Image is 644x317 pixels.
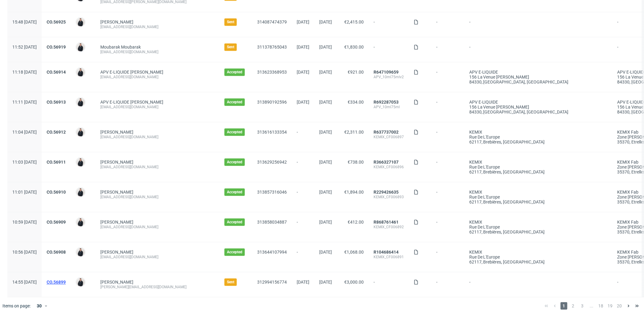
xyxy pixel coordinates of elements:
[12,70,37,75] span: 11:18 [DATE]
[297,280,309,285] span: [DATE]
[100,225,215,229] div: [EMAIL_ADDRESS][DOMAIN_NAME]
[47,45,66,49] a: CO.56919
[100,160,133,165] a: [PERSON_NAME]
[374,250,399,255] a: R104686414
[100,100,163,105] a: APV E-LIQUIDE [PERSON_NAME]
[12,190,37,195] span: 11:01 [DATE]
[100,165,215,169] div: [EMAIL_ADDRESS][DOMAIN_NAME]
[12,250,37,255] span: 10:56 [DATE]
[319,45,332,49] span: [DATE]
[469,190,608,195] div: KEMIX
[47,220,66,225] a: CO.56909
[374,220,399,225] a: R868761461
[469,70,608,75] div: APV E-LIQUIDE
[319,190,332,195] span: [DATE]
[374,100,399,105] a: R692287053
[100,70,163,75] a: APV E-LIQUIDE [PERSON_NAME]
[100,49,215,54] div: [EMAIL_ADDRESS][DOMAIN_NAME]
[374,255,404,259] div: KEMIX_CF006891
[374,19,404,29] span: -
[76,158,85,166] img: Adrian Margula
[47,19,66,24] a: CO.56925
[348,100,364,105] span: €334.00
[469,250,608,255] div: KEMIX
[47,100,66,105] a: CO.56913
[12,160,37,165] span: 11:03 [DATE]
[47,250,66,255] a: CO.56908
[469,19,608,29] span: -
[257,280,287,285] a: 312994156774
[100,250,133,255] a: [PERSON_NAME]
[436,250,459,264] span: -
[12,100,37,105] span: 11:11 [DATE]
[12,19,37,24] span: 15:48 [DATE]
[469,259,608,264] div: 62117, Brebières , [GEOGRAPHIC_DATA]
[297,45,309,49] span: [DATE]
[100,19,133,24] a: [PERSON_NAME]
[344,130,364,135] span: €2,311.00
[227,45,234,49] span: Sent
[47,280,66,285] a: CO.56899
[374,225,404,229] div: KEMIX_CF006892
[297,190,309,204] span: -
[469,195,608,199] div: Rue de l'Europe
[257,160,287,165] a: 313629256942
[570,302,577,310] span: 2
[436,130,459,144] span: -
[607,302,614,310] span: 19
[257,250,287,255] a: 313644107994
[257,220,287,225] a: 313858034887
[227,130,242,135] span: Accepted
[469,255,608,259] div: Rue de l'Europe
[374,190,399,195] a: R229426635
[374,75,404,79] div: APV_10ml75mlv2
[227,19,234,24] span: Sent
[100,105,215,109] div: [EMAIL_ADDRESS][DOMAIN_NAME]
[374,70,399,75] a: R647109659
[374,130,399,135] a: R637737002
[436,100,459,114] span: -
[469,75,608,79] div: 156 La Venue [PERSON_NAME]
[76,128,85,136] img: Adrian Margula
[12,280,37,285] span: 14:55 [DATE]
[297,100,309,105] span: [DATE]
[469,45,608,54] span: -
[319,100,332,105] span: [DATE]
[319,250,332,255] span: [DATE]
[436,220,459,234] span: -
[469,139,608,144] div: 62117, Brebières , [GEOGRAPHIC_DATA]
[344,280,364,285] span: €3,000.00
[374,160,399,165] a: R366327107
[319,19,332,24] span: [DATE]
[76,98,85,106] img: Adrian Margula
[100,280,133,285] a: [PERSON_NAME]
[436,190,459,204] span: -
[227,160,242,165] span: Accepted
[76,68,85,76] img: Adrian Margula
[76,18,85,26] img: Adrian Margula
[469,135,608,139] div: Rue de l'Europe
[319,130,332,135] span: [DATE]
[319,220,332,225] span: [DATE]
[47,160,66,165] a: CO.56911
[344,190,364,195] span: €1,894.00
[297,130,309,144] span: -
[436,19,459,29] span: -
[469,109,608,114] div: 84330, [GEOGRAPHIC_DATA] , [GEOGRAPHIC_DATA]
[297,250,309,264] span: -
[598,302,604,310] span: 18
[348,70,364,75] span: €921.00
[469,220,608,225] div: KEMIX
[100,130,133,135] a: [PERSON_NAME]
[348,160,364,165] span: €738.00
[76,188,85,196] img: Adrian Margula
[469,165,608,169] div: Rue de l'Europe
[436,70,459,84] span: -
[344,45,364,49] span: €1,830.00
[374,105,404,109] div: APV_10ml75ml
[344,250,364,255] span: €1,068.00
[469,105,608,109] div: 156 La Venue [PERSON_NAME]
[436,160,459,174] span: -
[297,19,309,24] span: [DATE]
[374,45,404,54] span: -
